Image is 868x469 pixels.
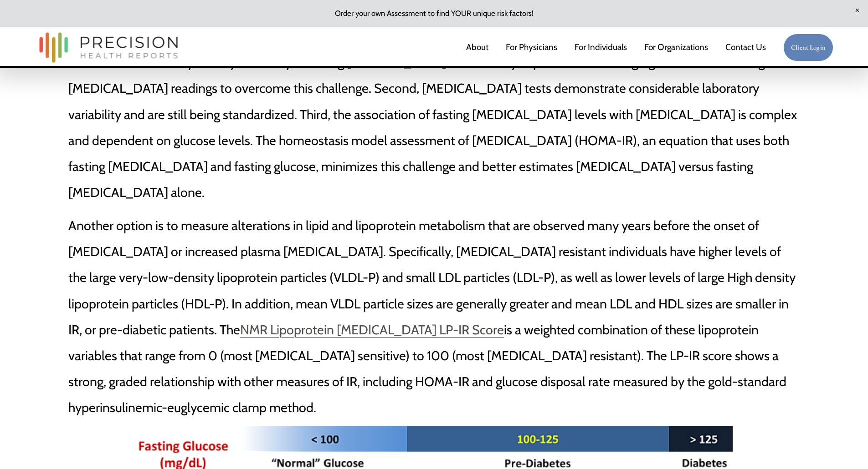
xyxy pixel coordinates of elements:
[466,38,488,57] a: About
[644,39,708,56] span: For Organizations
[783,34,833,62] a: Client Login
[68,212,800,420] p: Another option is to measure alterations in lipid and lipoprotein metabolism that are observed ma...
[644,38,708,57] a: folder dropdown
[822,425,868,469] iframe: Chat Widget
[240,322,504,338] a: NMR Lipoprotein [MEDICAL_DATA] LP-IR Score
[506,38,557,57] a: For Physicians
[725,38,766,57] a: Contact Us
[575,38,627,57] a: For Individuals
[35,28,182,67] img: Precision Health Reports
